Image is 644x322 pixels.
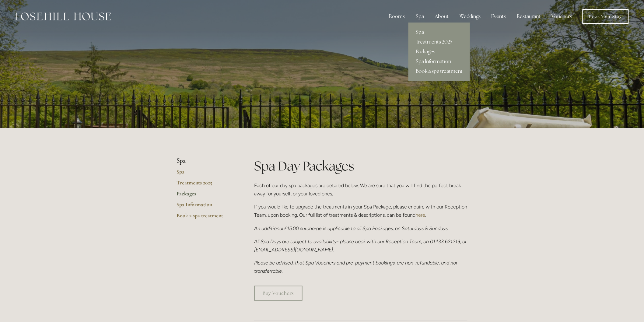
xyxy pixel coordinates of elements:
[254,181,467,198] p: Each of our day spa packages are detailed below. We are sure that you will find the perfect break...
[455,10,485,23] div: Weddings
[408,27,470,37] a: Spa
[408,37,470,47] a: Treatments 2025
[547,10,577,23] a: Vouchers
[254,239,468,253] em: All Spa Days are subject to availability- please book with our Reception Team, on 01433 621219, o...
[583,9,629,24] a: Book Your Stay
[408,47,470,57] a: Packages
[177,168,235,179] a: Spa
[384,10,410,23] div: Rooms
[254,226,449,231] em: An additional £15.00 surcharge is applicable to all Spa Packages, on Saturdays & Sundays.
[408,57,470,66] a: Spa Information
[411,10,429,23] div: Spa
[254,157,467,175] h1: Spa Day Packages
[177,201,235,212] a: Spa Information
[177,190,235,201] a: Packages
[408,66,470,76] a: Book a spa treatment
[430,10,453,23] div: About
[15,12,111,20] img: Losehill House
[254,286,303,301] a: Buy Vouchers
[254,203,467,219] p: If you would like to upgrade the treatments in your Spa Package, please enquire with our Receptio...
[512,10,546,23] div: Restaurant
[177,212,235,223] a: Book a spa treatment
[415,212,425,218] a: here
[487,10,511,23] div: Events
[177,179,235,190] a: Treatments 2025
[254,260,461,274] em: Please be advised, that Spa Vouchers and pre-payment bookings, are non-refundable, and non-transf...
[177,157,235,165] li: Spa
